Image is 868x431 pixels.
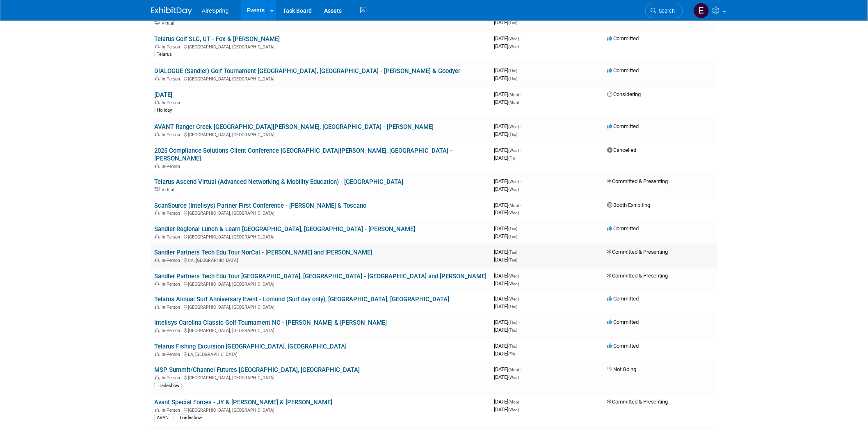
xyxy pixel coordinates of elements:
span: - [519,249,520,255]
span: In-Person [162,408,183,413]
a: 2025 Compliance Solutions Client Conference [GEOGRAPHIC_DATA][PERSON_NAME], [GEOGRAPHIC_DATA] - [... [154,147,452,162]
span: [DATE] [494,186,519,192]
div: [GEOGRAPHIC_DATA], [GEOGRAPHIC_DATA] [154,75,487,82]
span: [DATE] [494,91,521,97]
div: [GEOGRAPHIC_DATA], [GEOGRAPHIC_DATA] [154,304,487,310]
span: Committed & Presenting [607,178,668,184]
a: Intelisys Carolina Classic Golf Tournament NC - [PERSON_NAME] & [PERSON_NAME] [154,319,387,327]
img: In-Person Event [155,376,160,380]
span: (Mon) [508,100,519,105]
a: Sandler Regional Lunch & Learn [GEOGRAPHIC_DATA], [GEOGRAPHIC_DATA] - [PERSON_NAME] [154,225,415,233]
span: (Wed) [508,44,519,49]
span: In-Person [162,234,183,240]
a: AVANT Ranger Creek [GEOGRAPHIC_DATA][PERSON_NAME], [GEOGRAPHIC_DATA] - [PERSON_NAME] [154,123,434,131]
span: (Tue) [508,258,517,262]
span: Search [656,8,675,14]
span: (Fri) [508,156,515,160]
span: Virtual [162,21,176,26]
img: In-Person Event [155,258,160,262]
span: - [520,91,521,97]
span: [DATE] [494,399,521,405]
a: DiALOGUE (Sandler) Golf Tournament [GEOGRAPHIC_DATA], [GEOGRAPHIC_DATA] - [PERSON_NAME] & Goodyer [154,67,460,75]
div: [GEOGRAPHIC_DATA], [GEOGRAPHIC_DATA] [154,327,487,334]
span: In-Person [162,282,183,287]
div: [GEOGRAPHIC_DATA], [GEOGRAPHIC_DATA] [154,43,487,50]
img: In-Person Event [155,211,160,215]
span: [DATE] [494,257,517,263]
span: In-Person [162,76,183,82]
div: [GEOGRAPHIC_DATA], [GEOGRAPHIC_DATA] [154,374,487,381]
span: Committed [607,343,639,349]
span: (Thu) [508,69,517,73]
span: (Mon) [508,400,519,405]
img: In-Person Event [155,305,160,309]
span: In-Person [162,44,183,50]
div: [GEOGRAPHIC_DATA], [GEOGRAPHIC_DATA] [154,280,487,287]
a: ScanSource (Intelisys) Partner First Conference - [PERSON_NAME] & Toscano [154,202,366,209]
span: (Tue) [508,234,517,239]
span: [DATE] [494,319,520,326]
div: AVANT [154,415,174,422]
span: (Tue) [508,227,517,231]
img: In-Person Event [155,44,160,48]
span: - [520,178,521,184]
span: [DATE] [494,209,519,215]
span: Committed & Presenting [607,249,668,255]
span: (Mon) [508,92,519,97]
span: (Wed) [508,274,519,278]
img: In-Person Event [155,328,160,332]
a: [DATE] [154,91,172,99]
span: (Tue) [508,21,517,25]
span: - [520,123,521,129]
span: In-Person [162,211,183,216]
img: Virtual Event [155,187,160,191]
span: Booth Exhibiting [607,202,650,208]
span: (Wed) [508,408,519,413]
span: [DATE] [494,407,519,413]
span: - [520,35,521,41]
span: In-Person [162,376,183,381]
span: [DATE] [494,67,520,73]
span: (Fri) [508,352,515,357]
span: - [520,399,521,405]
a: Search [645,4,683,18]
span: (Tue) [508,250,517,254]
div: [GEOGRAPHIC_DATA], [GEOGRAPHIC_DATA] [154,233,487,240]
span: (Thu) [508,328,517,333]
span: (Wed) [508,124,519,129]
span: (Wed) [508,211,519,215]
span: (Wed) [508,37,519,41]
span: [DATE] [494,304,517,310]
a: Sandler Partners Tech Edu Tour [GEOGRAPHIC_DATA], [GEOGRAPHIC_DATA] - [GEOGRAPHIC_DATA] and [PERS... [154,273,487,280]
span: (Wed) [508,282,519,286]
span: [DATE] [494,178,521,184]
span: Not Going [607,367,636,373]
span: - [519,343,520,349]
a: Telarus Annual Surf Anniversary Event - Lomond (Surf day only), [GEOGRAPHIC_DATA], [GEOGRAPHIC_DATA] [154,296,449,303]
img: In-Person Event [155,132,160,136]
div: Tradeshow [177,415,204,422]
div: [GEOGRAPHIC_DATA], [GEOGRAPHIC_DATA] [154,407,487,413]
img: In-Person Event [155,100,160,104]
img: In-Person Event [155,282,160,286]
span: (Wed) [508,376,519,380]
a: Telarus Golf SLC, UT - Fox & [PERSON_NAME] [154,35,280,43]
span: (Thu) [508,132,517,137]
span: Committed [607,296,639,302]
span: - [519,225,520,232]
span: (Wed) [508,179,519,184]
div: [GEOGRAPHIC_DATA], [GEOGRAPHIC_DATA] [154,131,487,138]
span: [DATE] [494,233,517,239]
span: - [519,319,520,326]
span: [DATE] [494,225,520,232]
span: In-Person [162,305,183,310]
span: Committed [607,35,639,41]
img: ExhibitDay [151,7,192,15]
span: [DATE] [494,343,520,349]
span: Committed & Presenting [607,273,668,279]
span: (Thu) [508,344,517,349]
span: - [520,296,521,302]
span: [DATE] [494,367,521,373]
span: (Thu) [508,305,517,309]
a: Telarus Ascend Virtual (Advanced Networking & Mobility Education) - [GEOGRAPHIC_DATA] [154,178,403,186]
